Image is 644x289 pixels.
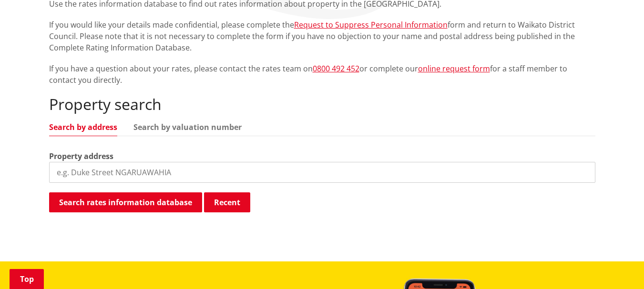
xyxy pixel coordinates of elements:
a: 0800 492 452 [313,63,359,74]
h2: Property search [49,95,595,113]
button: Recent [204,192,250,212]
a: Top [10,269,44,289]
p: If you would like your details made confidential, please complete the form and return to Waikato ... [49,19,595,53]
a: Search by valuation number [133,123,242,131]
input: e.g. Duke Street NGARUAWAHIA [49,162,595,183]
label: Property address [49,150,113,162]
a: online request form [418,63,490,74]
a: Request to Suppress Personal Information [294,20,448,30]
p: If you have a question about your rates, please contact the rates team on or complete our for a s... [49,63,595,86]
a: Search by address [49,123,117,131]
button: Search rates information database [49,192,202,212]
